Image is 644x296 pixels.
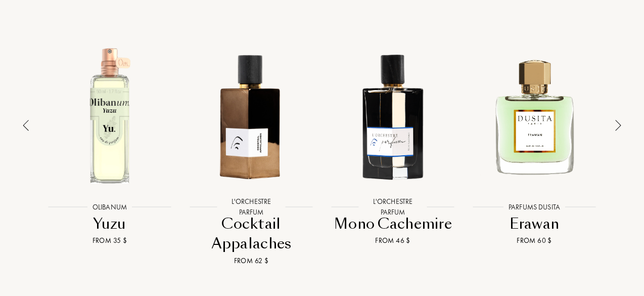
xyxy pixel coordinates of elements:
div: Erawan [466,214,603,234]
div: Olibanum [87,202,132,213]
a: Cocktail Appalaches L'Orchestre ParfumL'Orchestre ParfumCocktail AppalachesFrom 62 $ [180,26,322,266]
div: L'Orchestre Parfum [359,196,427,218]
div: From 46 $ [325,235,461,246]
a: Erawan Parfums DusitaParfums DusitaErawanFrom 60 $ [464,26,605,266]
div: From 62 $ [183,256,319,266]
div: Parfums Dusita [503,202,565,213]
img: arrow_thin.png [615,120,621,131]
div: Cocktail Appalaches [183,214,319,254]
div: From 35 $ [41,235,178,246]
div: L'Orchestre Parfum [217,196,286,218]
img: arrow_thin_left.png [23,120,29,131]
a: Yuzu OlibanumOlibanumYuzuFrom 35 $ [39,26,180,266]
a: Mono Cachemire L'Orchestre ParfumL'Orchestre ParfumMono CachemireFrom 46 $ [322,26,464,266]
div: Mono Cachemire [325,214,461,234]
div: From 60 $ [466,235,603,246]
div: Yuzu [41,214,178,234]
